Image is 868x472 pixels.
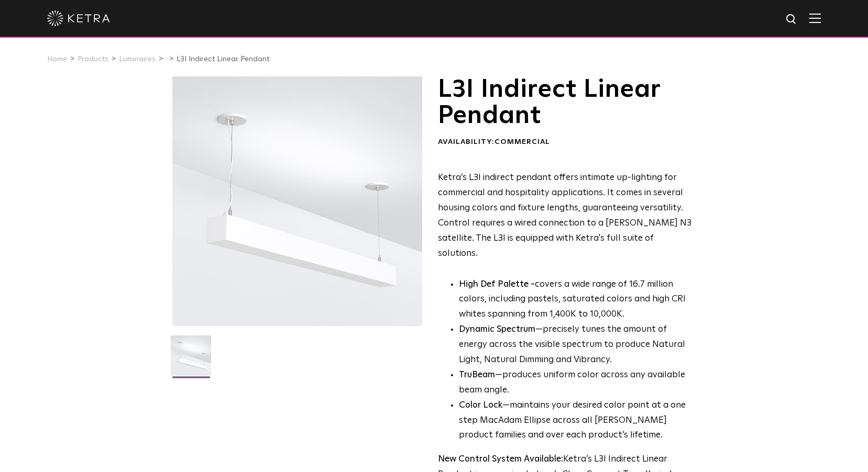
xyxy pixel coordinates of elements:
a: Products [78,55,108,63]
p: Ketra’s L3I indirect pendant offers intimate up-lighting for commercial and hospitality applicati... [438,171,693,261]
img: ketra-logo-2019-white [47,10,110,26]
span: Commercial [495,138,550,145]
h1: L3I Indirect Linear Pendant [438,76,693,129]
li: —precisely tunes the amount of energy across the visible spectrum to produce Natural Light, Natur... [459,322,693,368]
li: —produces uniform color across any available beam angle. [459,368,693,398]
img: search icon [785,13,798,26]
p: covers a wide range of 16.7 million colors, including pastels, saturated colors and high CRI whit... [459,277,693,323]
strong: Dynamic Spectrum [459,325,535,334]
strong: New Control System Available: [438,455,563,464]
img: L3I-Linear-2021-Web-Square [171,335,211,384]
strong: TruBeam [459,370,495,379]
a: Luminaires [119,55,156,63]
a: L3I Indirect Linear Pendant [177,55,269,63]
div: Availability: [438,137,693,148]
li: —maintains your desired color point at a one step MacAdam Ellipse across all [PERSON_NAME] produc... [459,398,693,444]
a: Home [47,55,67,63]
img: Hamburger%20Nav.svg [809,13,821,23]
strong: Color Lock [459,401,502,410]
strong: High Def Palette - [459,280,535,289]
